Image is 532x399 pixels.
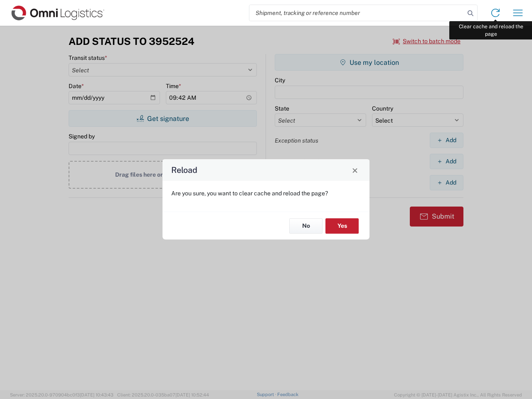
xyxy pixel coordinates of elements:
h4: Reload [171,164,197,176]
button: No [289,218,323,234]
button: Yes [325,218,359,234]
p: Are you sure, you want to clear cache and reload the page? [171,190,361,197]
button: Close [349,164,361,176]
input: Shipment, tracking or reference number [249,5,465,21]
